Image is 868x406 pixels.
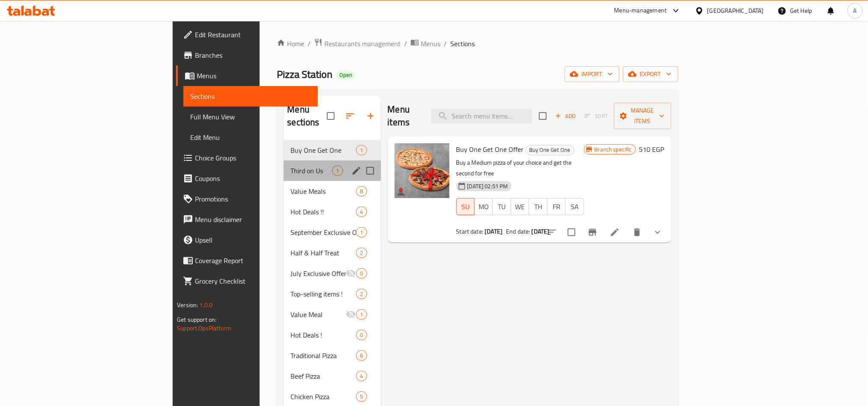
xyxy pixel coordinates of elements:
[195,255,311,266] span: Coverage Report
[630,69,671,80] span: export
[478,201,489,213] span: MO
[346,309,356,320] svg: Inactive section
[284,304,380,325] div: Value Meal1
[356,372,366,380] span: 4
[356,393,366,401] span: 5
[195,235,311,245] span: Upsell
[356,228,366,237] span: 1
[332,167,342,175] span: 1
[356,391,367,402] div: items
[284,243,380,263] div: Half & Half Treat2
[183,107,317,127] a: Full Menu View
[551,201,562,213] span: FR
[572,69,613,80] span: import
[356,186,367,196] div: items
[284,140,380,160] div: Buy One Get One1
[176,65,317,86] a: Menus
[707,6,764,15] div: [GEOGRAPHIC_DATA]
[421,39,440,49] span: Menus
[176,148,317,168] a: Choice Groups
[356,270,366,278] span: 0
[526,145,574,155] span: Buy One Get One
[290,391,356,402] span: Chicken Pizza
[610,227,620,237] a: Edit menu item
[356,289,367,299] div: items
[195,214,311,225] span: Menu disclaimer
[290,186,356,196] div: Value Meals
[176,24,317,45] a: Edit Restaurant
[647,222,668,243] button: show more
[322,107,340,125] span: Select all sections
[290,289,356,299] span: Top-selling items !
[853,6,857,15] span: A
[554,111,577,121] span: Add
[652,227,663,237] svg: Show Choices
[639,143,664,155] h6: 510 EGP
[284,222,380,243] div: September Exclusive Offers1
[324,39,401,49] span: Restaurants management
[356,309,367,320] div: items
[177,299,198,311] span: Version:
[290,145,356,155] span: Buy One Get One
[177,323,231,334] a: Support.OpsPlatform
[542,222,563,243] button: sort-choices
[526,145,575,155] div: Buy One Get One
[195,276,311,286] span: Grocery Checklist
[176,209,317,230] a: Menu disclaimer
[356,330,367,340] div: items
[176,45,317,65] a: Branches
[356,350,367,361] div: items
[200,299,213,311] span: 1.0.0
[485,226,503,237] b: [DATE]
[563,223,581,241] span: Select to update
[290,350,356,361] span: Traditional Pizza
[290,309,346,320] span: Value Meal
[277,38,678,49] nav: breadcrumb
[591,145,635,154] span: Branch specific
[460,201,471,213] span: SU
[332,166,343,176] div: items
[515,201,526,213] span: WE
[456,157,584,179] p: Buy a Medium pizza of your choice and get the second for free
[336,70,356,80] div: Open
[621,105,664,127] span: Manage items
[444,39,447,49] li: /
[176,230,317,250] a: Upsell
[284,284,380,304] div: Top-selling items !2
[190,132,311,142] span: Edit Menu
[552,110,579,123] button: Add
[511,198,529,215] button: WE
[356,208,366,216] span: 4
[464,182,512,190] span: [DATE] 02:51 PM
[284,202,380,222] div: Hot Deals !!4
[532,226,550,237] b: [DATE]
[284,325,380,345] div: Hot Deals !0
[579,110,614,123] span: Select section first
[529,198,547,215] button: TH
[356,146,366,154] span: 1
[290,248,356,258] span: Half & Half Treat
[290,330,356,340] span: Hot Deals !
[547,198,566,215] button: FR
[190,91,311,101] span: Sections
[356,145,367,155] div: items
[284,345,380,366] div: Traditional Pizza6
[492,198,511,215] button: TU
[569,201,580,213] span: SA
[290,371,356,381] div: Beef Pizza
[565,198,584,215] button: SA
[552,110,579,123] span: Add item
[346,268,356,279] svg: Inactive section
[340,106,360,126] span: Sort sections
[336,71,356,79] span: Open
[356,207,367,217] div: items
[176,250,317,271] a: Coverage Report
[195,194,311,204] span: Promotions
[197,71,311,81] span: Menus
[314,38,401,49] a: Restaurants management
